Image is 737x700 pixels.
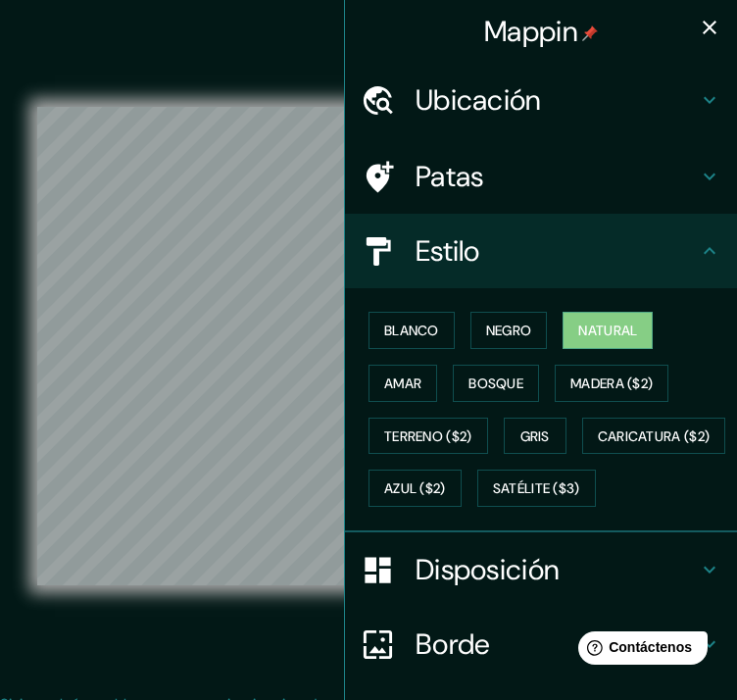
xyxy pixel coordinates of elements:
div: Borde [345,607,737,681]
button: Bosque [453,365,539,402]
button: Natural [563,312,653,349]
canvas: Mapa [37,107,713,585]
font: Disposición [416,551,560,588]
font: Azul ($2) [384,480,446,498]
button: Madera ($2) [555,365,668,402]
button: Caricatura ($2) [582,418,726,455]
iframe: Lanzador de widgets de ayuda [563,624,715,678]
button: Amar [368,365,437,402]
font: Gris [520,427,550,445]
font: Terreno ($2) [384,427,472,445]
div: Estilo [345,214,737,288]
font: Estilo [416,232,480,270]
font: Bosque [468,375,523,392]
font: Ubicación [416,81,542,119]
font: Madera ($2) [570,375,653,392]
font: Borde [416,625,491,663]
div: Ubicación [345,63,737,137]
div: Patas [345,139,737,214]
font: Natural [578,322,637,339]
button: Terreno ($2) [368,418,488,455]
button: Blanco [368,312,455,349]
font: Amar [384,375,421,392]
font: Satélite ($3) [493,480,580,498]
button: Negro [470,312,548,349]
font: Blanco [384,322,439,339]
font: Mappin [484,13,578,50]
font: Caricatura ($2) [598,427,711,445]
button: Satélite ($3) [477,470,596,507]
button: Gris [504,418,566,455]
img: pin-icon.png [582,25,598,41]
div: Disposición [345,532,737,607]
button: Azul ($2) [368,470,462,507]
font: Negro [486,322,532,339]
font: Patas [416,158,484,195]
